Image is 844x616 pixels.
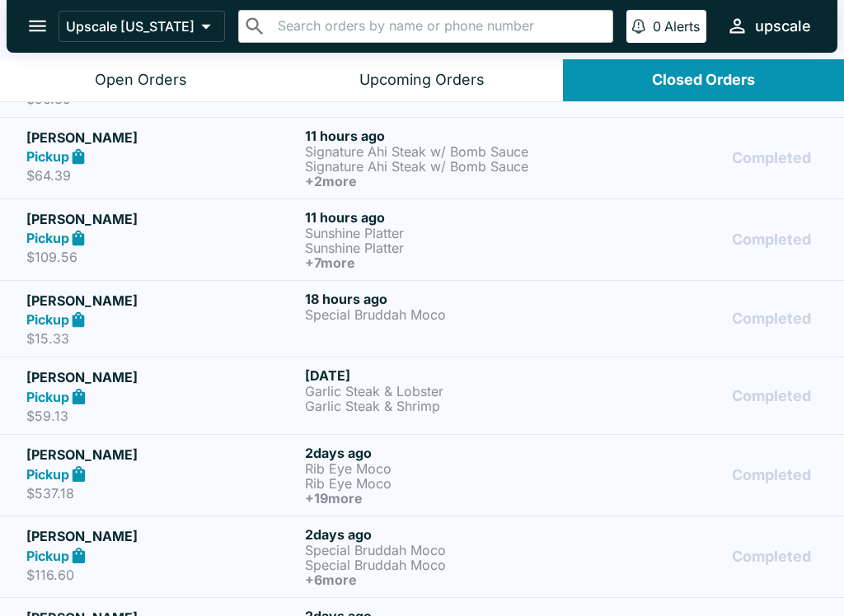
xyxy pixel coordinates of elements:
h5: [PERSON_NAME] [26,367,298,387]
h5: [PERSON_NAME] [26,526,298,546]
p: $64.39 [26,167,298,184]
div: Upcoming Orders [359,71,485,90]
h6: 18 hours ago [305,291,577,307]
strong: Pickup [26,148,69,165]
button: Upscale [US_STATE] [59,11,225,42]
input: Search orders by name or phone number [273,15,606,38]
h6: + 19 more [305,491,577,506]
p: Garlic Steak & Shrimp [305,399,577,413]
p: $59.13 [26,408,298,424]
h5: [PERSON_NAME] [26,209,298,229]
h6: + 6 more [305,572,577,587]
p: Signature Ahi Steak w/ Bomb Sauce [305,159,577,174]
p: Rib Eye Moco [305,476,577,491]
p: Upscale [US_STATE] [66,18,195,35]
button: open drawer [16,5,59,47]
p: $116.60 [26,567,298,583]
h6: 11 hours ago [305,209,577,226]
p: $537.18 [26,485,298,502]
p: Special Bruddah Moco [305,307,577,322]
p: Garlic Steak & Lobster [305,384,577,399]
strong: Pickup [26,230,69,246]
div: Open Orders [95,71,187,90]
p: Sunshine Platter [305,226,577,240]
h6: 11 hours ago [305,128,577,144]
strong: Pickup [26,466,69,483]
span: 2 days ago [305,526,372,543]
span: 2 days ago [305,445,372,461]
p: $15.33 [26,330,298,347]
h6: + 2 more [305,174,577,189]
strong: Pickup [26,311,69,328]
button: upscale [720,8,818,44]
h6: + 7 more [305,255,577,270]
h5: [PERSON_NAME] [26,291,298,310]
h5: [PERSON_NAME] [26,128,298,147]
p: Rib Eye Moco [305,461,577,476]
p: Special Bruddah Moco [305,558,577,572]
div: Closed Orders [652,71,755,90]
p: $109.56 [26,249,298,265]
h6: [DATE] [305,367,577,384]
p: Signature Ahi Steak w/ Bomb Sauce [305,144,577,159]
p: Alerts [664,18,700,35]
p: 0 [653,18,661,35]
h5: [PERSON_NAME] [26,445,298,464]
strong: Pickup [26,389,69,405]
p: Special Bruddah Moco [305,543,577,558]
strong: Pickup [26,548,69,564]
p: Sunshine Platter [305,240,577,255]
div: upscale [755,16,811,36]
